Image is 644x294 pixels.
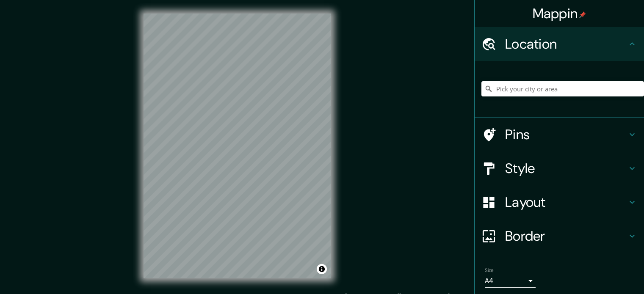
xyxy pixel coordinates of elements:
h4: Layout [505,194,627,211]
img: pin-icon.png [579,11,586,18]
div: Location [475,27,644,61]
label: Size [485,267,494,274]
div: Style [475,151,644,185]
div: Pins [475,118,644,151]
div: Border [475,219,644,253]
button: Toggle attribution [317,264,327,274]
h4: Mappin [533,5,586,22]
h4: Pins [505,126,627,143]
h4: Style [505,160,627,177]
canvas: Map [144,14,331,278]
div: A4 [485,274,536,288]
div: Layout [475,185,644,219]
h4: Border [505,228,627,245]
input: Pick your city or area [481,81,644,96]
h4: Location [505,36,627,52]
